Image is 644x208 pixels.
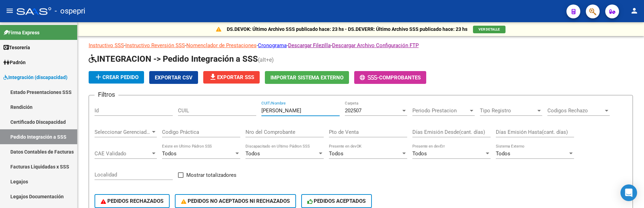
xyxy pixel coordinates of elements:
span: Codigos Rechazo [547,107,603,114]
button: -Comprobantes [354,71,426,84]
span: Todos [496,150,510,157]
span: Firma Express [3,29,39,36]
div: Open Intercom Messenger [620,184,637,201]
span: CAE Validado [95,150,151,157]
button: PEDIDOS RECHAZADOS [95,194,170,208]
a: Nomenclador de Prestaciones [186,42,257,49]
span: Mostrar totalizadores [186,171,236,179]
span: INTEGRACION -> Pedido Integración a SSS [89,54,258,64]
span: Crear Pedido [94,74,138,80]
p: DS.DEVOK: Último Archivo SSS publicado hace: 23 hs - DS.DEVERR: Último Archivo SSS publicado hace... [227,25,467,33]
span: Exportar CSV [155,75,193,81]
span: Todos [412,150,427,157]
span: Todos [162,150,177,157]
span: Tesorería [3,44,30,51]
button: Exportar SSS [203,71,260,84]
span: - ospepri [55,3,85,19]
mat-icon: add [94,73,102,81]
span: Todos [329,150,343,157]
span: Comprobantes [379,75,421,81]
span: Seleccionar Gerenciador [95,129,151,135]
span: PEDIDOS RECHAZADOS [101,198,163,204]
span: - [360,75,379,81]
span: PEDIDOS NO ACEPTADOS NI RECHAZADOS [181,198,290,204]
span: VER DETALLE [478,27,500,31]
a: Cronograma [258,42,287,49]
a: Instructivo Reversión SSS [125,42,185,49]
mat-icon: file_download [209,73,217,81]
a: Descargar Filezilla [288,42,331,49]
mat-icon: person [630,7,638,15]
span: 202507 [345,107,361,114]
span: Tipo Registro [480,107,536,114]
h3: Filtros [95,90,118,99]
span: Importar Sistema Externo [270,75,343,81]
span: PEDIDOS ACEPTADOS [307,198,366,204]
button: PEDIDOS ACEPTADOS [301,194,372,208]
span: Integración (discapacidad) [3,73,68,81]
button: VER DETALLE [473,26,506,33]
mat-icon: menu [6,7,14,15]
span: Periodo Prestacion [412,107,468,114]
p: - - - - - [89,42,633,49]
span: (alt+e) [258,57,274,63]
span: Exportar SSS [209,74,254,80]
a: Descargar Archivo Configuración FTP [332,42,419,49]
span: Padrón [3,59,26,66]
a: Instructivo SSS [89,42,124,49]
button: Importar Sistema Externo [265,71,349,84]
button: Crear Pedido [89,71,144,84]
span: Todos [245,150,260,157]
button: Exportar CSV [149,71,198,84]
button: PEDIDOS NO ACEPTADOS NI RECHAZADOS [175,194,296,208]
